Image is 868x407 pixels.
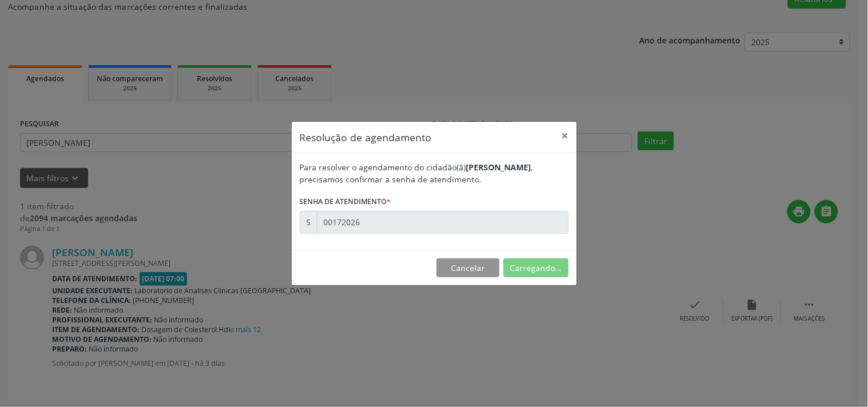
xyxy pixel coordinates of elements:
[554,122,577,150] button: Close
[300,161,569,185] div: Para resolver o agendamento do cidadão(ã) , precisamos confirmar a senha de atendimento.
[437,258,500,278] button: Cancelar
[504,258,569,278] button: Carregando...
[300,211,318,234] div: S
[300,130,432,145] h5: Resolução de agendamento
[466,162,532,173] b: [PERSON_NAME]
[300,193,391,211] label: Senha de atendimento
